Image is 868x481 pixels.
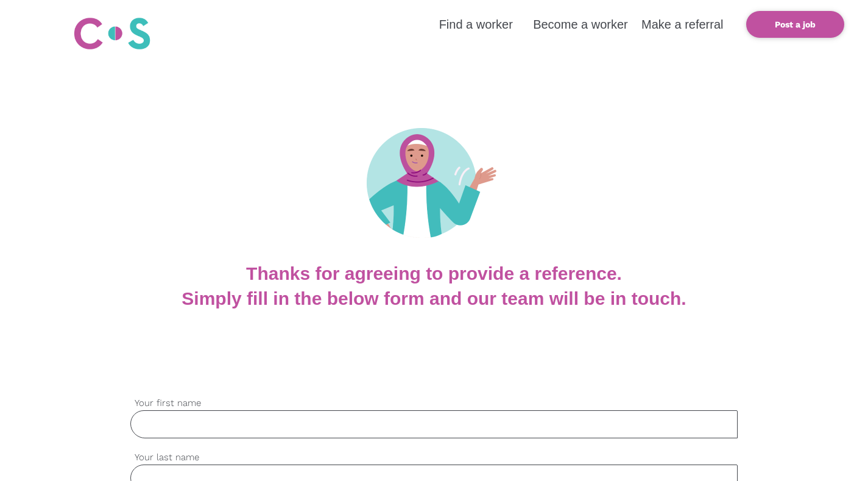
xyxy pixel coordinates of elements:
[775,20,816,29] b: Post a job
[746,11,844,38] a: Post a job
[130,396,738,410] label: Your first name
[246,263,622,283] b: Thanks for agreeing to provide a reference.
[533,18,628,31] a: Become a worker
[439,18,513,31] a: Find a worker
[641,18,724,31] a: Make a referral
[130,451,738,465] label: Your last name
[182,288,686,308] b: Simply fill in the below form and our team will be in touch.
